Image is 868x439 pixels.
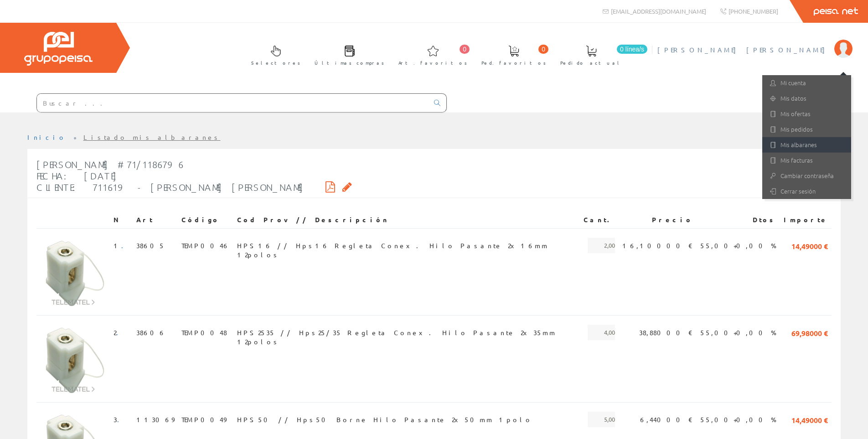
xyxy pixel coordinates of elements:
input: Buscar ... [37,94,429,112]
span: 55,00+0,00 % [700,325,776,340]
th: Art [133,212,178,228]
span: HPS2535 // Hps25/35 Regleta Conex. Hilo Pasante 2x35mm 12polos [237,325,576,340]
a: Mis ofertas [762,106,851,122]
span: 38606 [136,325,166,340]
span: 113069 [136,412,174,427]
a: . [121,241,129,250]
span: [PERSON_NAME] #71/1186796 Fecha: [DATE] Cliente: 711619 - [PERSON_NAME] [PERSON_NAME] [36,159,304,193]
span: 2,00 [588,238,615,253]
span: 0 línea/s [617,45,647,54]
a: . [116,328,124,337]
span: 38605 [136,238,165,253]
span: [PERSON_NAME] [PERSON_NAME] [657,45,830,54]
span: 55,00+0,00 % [700,412,776,427]
span: 0 [538,45,548,54]
span: Pedido actual [560,58,622,67]
span: 5,00 [588,412,615,427]
span: 38,88000 € [639,325,693,340]
span: 0 [460,45,470,54]
th: Importe [780,212,832,228]
img: Foto artículo (144.9x150) [40,238,106,306]
span: [PHONE_NUMBER] [728,7,778,15]
th: Código [178,212,233,228]
i: Descargar PDF [325,184,335,190]
a: Mi cuenta [762,75,851,91]
span: 1 [114,238,129,253]
img: Foto artículo (144.9x150) [40,325,106,393]
a: Mis facturas [762,153,851,168]
span: [EMAIL_ADDRESS][DOMAIN_NAME] [611,7,706,15]
a: Mis pedidos [762,122,851,137]
th: Dtos [697,212,780,228]
span: Ped. favoritos [481,58,546,67]
span: TEMP0048 [181,325,227,340]
img: Grupo Peisa [24,32,93,66]
a: Selectores [242,38,305,71]
a: [PERSON_NAME] [PERSON_NAME] [657,38,852,46]
a: Mis albaranes [762,137,851,153]
th: N [110,212,133,228]
span: Últimas compras [315,58,384,67]
a: Últimas compras [305,38,389,71]
a: . [117,415,125,424]
i: Solicitar por email copia firmada [342,184,352,190]
span: HPS16 // Hps16 Regleta Conex. Hilo Pasante 2x16mm 12polos [237,238,576,253]
span: 69,98000 € [791,325,828,340]
span: 4,00 [588,325,615,340]
a: Cerrar sesión [762,184,851,199]
span: Selectores [251,58,300,67]
span: 6,44000 € [640,412,693,427]
span: 55,00+0,00 % [700,238,776,253]
a: Mis datos [762,91,851,106]
a: Listado mis albaranes [83,133,221,141]
span: 2 [114,325,124,340]
a: Cambiar contraseña [762,168,851,184]
th: Precio [619,212,697,228]
span: 14,49000 € [791,412,828,427]
span: 3 [114,412,125,427]
th: Cant. [580,212,619,228]
span: 14,49000 € [791,238,828,253]
a: Inicio [27,133,66,141]
th: Cod Prov // Descripción [233,212,580,228]
span: HPS50 // Hps50 Borne Hilo Pasante 2x50mm 1polo [237,412,532,427]
span: TEMP0046 [181,238,230,253]
span: Art. favoritos [398,58,467,67]
a: 0 línea/s Pedido actual [551,38,650,71]
span: 16,10000 € [622,238,693,253]
span: TEMP0049 [181,412,226,427]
